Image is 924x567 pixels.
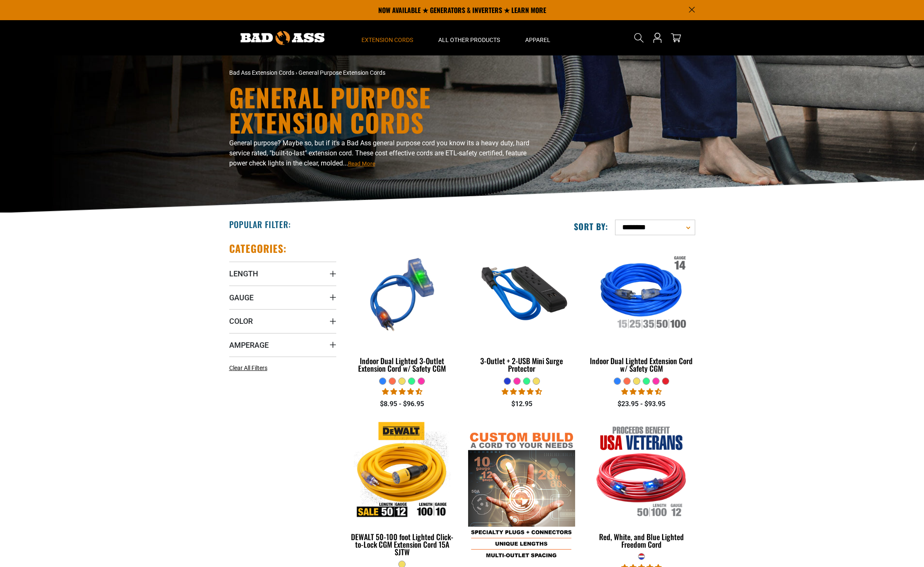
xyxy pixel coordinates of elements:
div: Indoor Dual Lighted 3-Outlet Extension Cord w/ Safety CGM [349,357,456,372]
summary: Search [632,31,646,45]
span: Clear All Filters [229,365,267,371]
h1: General Purpose Extension Cords [229,84,536,135]
span: Gauge [229,293,254,302]
span: Apparel [525,36,550,44]
div: $8.95 - $96.95 [349,399,456,409]
span: Amperage [229,340,269,350]
img: Custom Cord Team [468,431,575,561]
summary: Gauge [229,286,336,309]
h2: Categories: [229,242,287,255]
nav: breadcrumbs [229,68,536,77]
img: Red, White, and Blue Lighted Freedom Cord [589,422,694,518]
div: DEWALT 50-100 foot Lighted Click-to-Lock CGM Extension Cord 15A SJTW [349,533,456,556]
p: General purpose? Maybe so, but if it's a Bad Ass general purpose cord you know its a heavy duty, ... [229,138,536,168]
summary: Amperage [229,333,336,357]
img: Bad Ass Extension Cords [241,31,325,45]
span: 4.40 stars [621,388,662,396]
a: Bad Ass Extension Cords [229,69,294,76]
img: DEWALT 50-100 foot Lighted Click-to-Lock CGM Extension Cord 15A SJTW [349,422,455,518]
div: Red, White, and Blue Lighted Freedom Cord [588,533,695,548]
summary: All Other Products [426,20,513,55]
span: 4.36 stars [502,388,542,396]
span: Length [229,269,258,278]
div: Indoor Dual Lighted Extension Cord w/ Safety CGM [588,357,695,372]
span: Read More [348,160,375,167]
summary: Extension Cords [349,20,426,55]
a: DEWALT 50-100 foot Lighted Click-to-Lock CGM Extension Cord 15A SJTW DEWALT 50-100 foot Lighted C... [349,418,456,561]
a: Clear All Filters [229,364,271,373]
summary: Apparel [513,20,563,55]
span: Color [229,316,253,326]
span: General Purpose Extension Cords [298,69,385,76]
a: Indoor Dual Lighted Extension Cord w/ Safety CGM Indoor Dual Lighted Extension Cord w/ Safety CGM [588,242,695,377]
span: › [296,69,297,76]
div: $23.95 - $93.95 [588,399,695,409]
label: Sort by: [574,221,608,232]
img: blue [349,246,455,343]
a: blue Indoor Dual Lighted 3-Outlet Extension Cord w/ Safety CGM [349,242,456,377]
span: All Other Products [438,36,500,44]
img: Indoor Dual Lighted Extension Cord w/ Safety CGM [589,246,694,343]
span: Extension Cords [361,36,413,44]
summary: Color [229,309,336,333]
summary: Length [229,262,336,285]
div: 3-Outlet + 2-USB Mini Surge Protector [468,357,575,372]
div: $12.95 [468,399,575,409]
a: blue 3-Outlet + 2-USB Mini Surge Protector [468,242,575,377]
h2: Popular Filter: [229,219,291,230]
a: Red, White, and Blue Lighted Freedom Cord Red, White, and Blue Lighted Freedom Cord [588,418,695,553]
span: 4.33 stars [382,388,422,396]
img: blue [469,246,575,343]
